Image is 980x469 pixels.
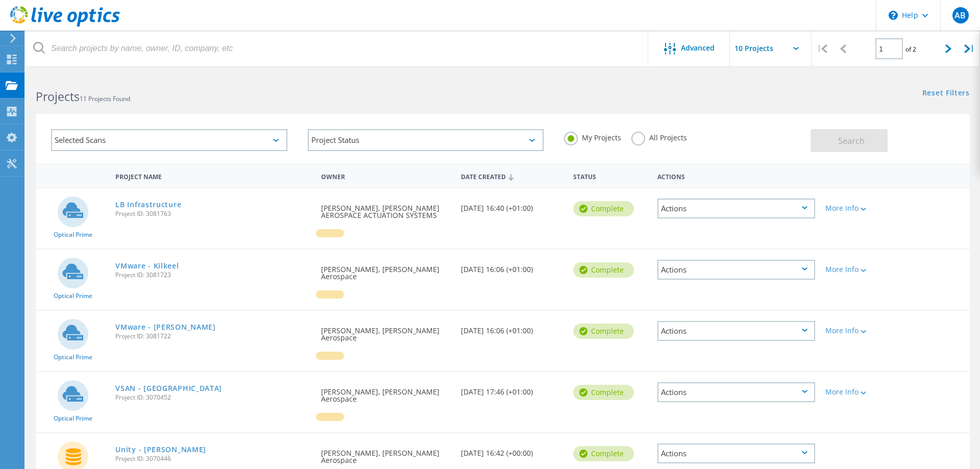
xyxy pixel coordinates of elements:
div: Actions [657,321,815,341]
div: Complete [573,385,634,400]
div: Complete [573,262,634,278]
div: Actions [657,199,815,218]
div: [PERSON_NAME], [PERSON_NAME] Aerospace [316,372,456,413]
div: Actions [657,443,815,463]
a: VMware - [PERSON_NAME] [115,324,215,331]
a: Reset Filters [922,89,970,98]
a: Live Optics Dashboard [10,21,120,29]
div: Status [568,166,652,185]
div: Owner [316,166,456,185]
button: Search [811,129,888,152]
div: [DATE] 16:42 (+00:00) [456,433,568,467]
span: Project ID: 3081722 [115,333,311,339]
a: Unity - [PERSON_NAME] [115,446,206,453]
div: [DATE] 16:40 (+01:00) [456,188,568,222]
span: of 2 [905,45,916,54]
input: Search projects by name, owner, ID, company, etc [26,31,649,66]
a: VSAN - [GEOGRAPHIC_DATA] [115,385,222,392]
div: Actions [657,260,815,280]
a: VMware - Kilkeel [115,262,179,269]
span: Search [838,135,865,146]
div: Complete [573,201,634,216]
div: Actions [652,166,820,185]
div: [PERSON_NAME], [PERSON_NAME] Aerospace [316,250,456,290]
span: Project ID: 3070452 [115,394,311,401]
span: Optical Prime [54,232,92,238]
div: [DATE] 16:06 (+01:00) [456,250,568,283]
div: [PERSON_NAME], [PERSON_NAME] Aerospace [316,311,456,352]
div: Complete [573,446,634,461]
div: Actions [657,382,815,402]
span: Optical Prime [54,354,92,360]
div: [DATE] 16:06 (+01:00) [456,311,568,344]
div: More Info [825,266,890,273]
span: Advanced [681,44,715,52]
div: [DATE] 17:46 (+01:00) [456,372,568,406]
span: 11 Projects Found [80,94,130,103]
div: [PERSON_NAME], [PERSON_NAME] AEROSPACE ACTUATION SYSTEMS [316,188,456,229]
div: Complete [573,324,634,339]
div: Project Status [308,129,544,151]
span: Project ID: 3070446 [115,456,311,462]
div: Selected Scans [51,129,287,151]
label: All Projects [631,132,687,141]
b: Projects [36,88,80,105]
div: | [959,31,980,67]
div: More Info [825,388,890,396]
div: | [812,31,832,67]
a: LB Infrastructure [115,201,181,208]
div: Date Created [456,166,568,186]
span: Project ID: 3081723 [115,272,311,278]
div: Project Name [110,166,316,185]
span: Project ID: 3081763 [115,211,311,217]
div: More Info [825,205,890,212]
label: My Projects [564,132,621,141]
div: More Info [825,327,890,334]
svg: \n [889,11,898,20]
span: Optical Prime [54,293,92,299]
span: Optical Prime [54,415,92,422]
span: AB [954,11,966,19]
